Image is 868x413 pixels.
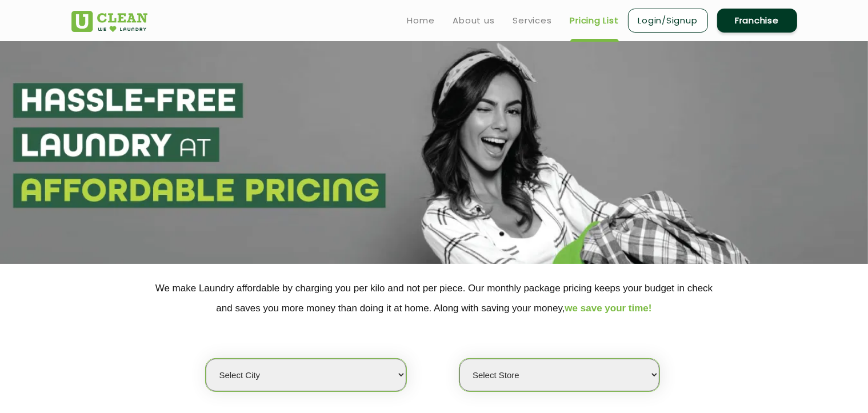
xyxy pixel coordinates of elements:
a: Home [407,14,435,27]
p: We make Laundry affordable by charging you per kilo and not per piece. Our monthly package pricin... [71,278,797,318]
span: we save your time! [565,303,652,314]
a: Pricing List [570,14,619,27]
a: About us [453,14,495,27]
a: Services [513,14,552,27]
a: Franchise [717,9,797,33]
img: UClean Laundry and Dry Cleaning [71,11,147,32]
a: Login/Signup [628,9,708,33]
